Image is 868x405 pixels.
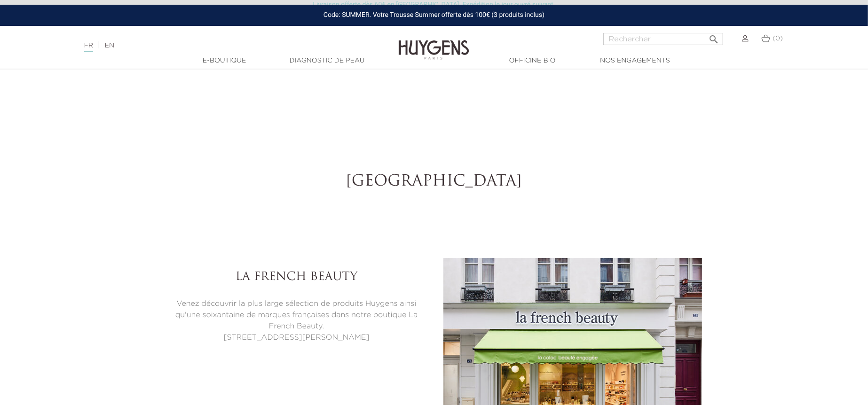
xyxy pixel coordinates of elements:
[79,40,355,51] div: |
[280,56,374,66] a: Diagnostic de peau
[588,56,682,66] a: Nos engagements
[705,30,722,43] button: 
[166,332,427,343] p: [STREET_ADDRESS][PERSON_NAME]
[173,173,695,191] h2: [GEOGRAPHIC_DATA]
[166,271,427,284] h3: La French Beauty
[773,35,783,42] span: (0)
[84,42,93,52] a: FR
[105,42,114,49] a: EN
[177,56,271,66] a: E-Boutique
[603,33,723,45] input: Rechercher
[399,25,469,61] img: Huygens
[166,298,427,332] p: Venez découvrir la plus large sélection de produits Huygens ainsi qu'une soixantaine de marques f...
[708,31,719,42] i: 
[485,56,579,66] a: Officine Bio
